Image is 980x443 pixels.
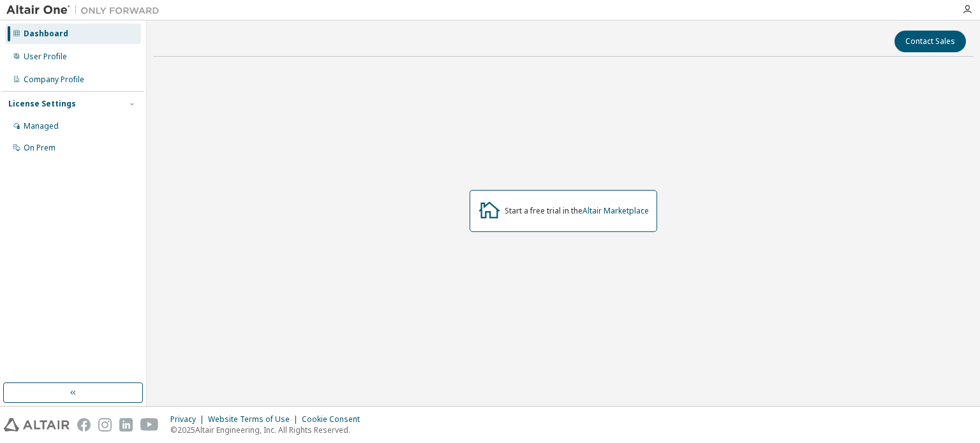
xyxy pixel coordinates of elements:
[77,418,91,432] img: facebook.svg
[4,418,70,432] img: altair_logo.svg
[8,99,76,109] div: License Settings
[98,418,112,432] img: instagram.svg
[24,52,67,62] div: User Profile
[895,31,966,52] button: Contact Sales
[505,206,649,216] div: Start a free trial in the
[24,121,59,131] div: Managed
[140,418,159,432] img: youtube.svg
[24,29,68,39] div: Dashboard
[583,205,649,216] a: Altair Marketplace
[24,143,56,153] div: On Prem
[170,414,208,425] div: Privacy
[208,414,302,425] div: Website Terms of Use
[302,414,367,425] div: Cookie Consent
[24,75,84,85] div: Company Profile
[170,425,367,435] p: © 2025 Altair Engineering, Inc. All Rights Reserved.
[119,418,133,432] img: linkedin.svg
[6,4,166,17] img: Altair One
